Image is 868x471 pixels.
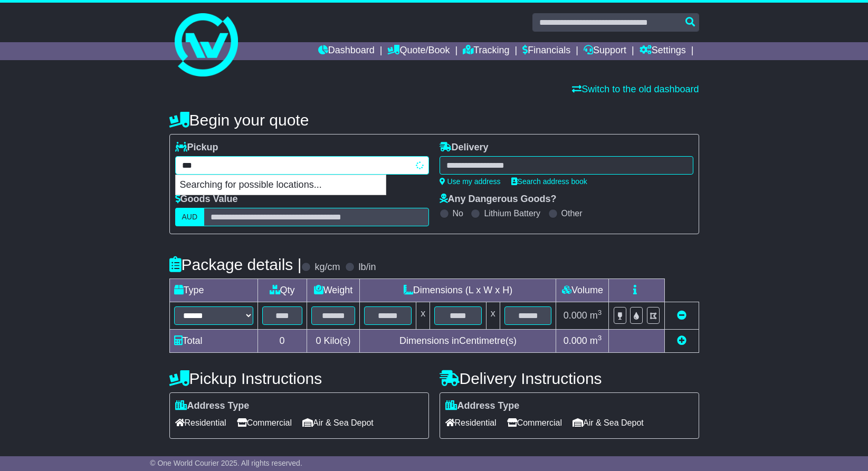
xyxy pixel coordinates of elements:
a: Remove this item [677,310,686,321]
span: Air & Sea Depot [302,415,374,431]
label: Other [561,208,583,218]
span: Residential [445,415,497,431]
h4: Delivery Instructions [440,370,699,387]
td: Dimensions (L x W x H) [360,279,556,302]
a: Financials [522,42,570,60]
h4: Package details | [169,256,302,273]
label: Delivery [440,142,489,153]
label: lb/in [358,262,376,273]
td: x [486,302,500,330]
a: Dashboard [318,42,375,60]
td: Dimensions in Centimetre(s) [360,330,556,353]
span: © One World Courier 2025. All rights reserved. [150,459,302,467]
label: No [453,208,463,218]
h4: Pickup Instructions [169,370,429,387]
span: 0.000 [564,335,587,346]
span: m [590,310,602,321]
sup: 3 [598,309,602,316]
span: Commercial [237,415,292,431]
p: Searching for possible locations... [176,175,386,195]
h4: Begin your quote [169,111,699,129]
a: Add new item [677,335,686,346]
label: kg/cm [314,262,340,273]
label: Any Dangerous Goods? [440,194,557,205]
a: Search address book [511,177,587,186]
td: Volume [556,279,609,302]
label: Goods Value [175,194,238,205]
td: Weight [307,279,360,302]
a: Support [584,42,626,60]
span: 0.000 [564,310,587,321]
td: x [416,302,430,330]
a: Use my address [440,177,501,186]
span: 0 [316,335,321,346]
td: Total [169,330,257,353]
label: Address Type [175,400,250,412]
td: Type [169,279,257,302]
td: 0 [257,330,307,353]
span: Commercial [507,415,562,431]
a: Quote/Book [387,42,450,60]
label: Address Type [445,400,520,412]
span: Residential [175,415,226,431]
label: Pickup [175,142,218,153]
label: Lithium Battery [484,208,540,218]
label: AUD [175,208,205,226]
span: Air & Sea Depot [573,415,644,431]
td: Qty [257,279,307,302]
a: Settings [640,42,686,60]
td: Kilo(s) [307,330,360,353]
a: Switch to the old dashboard [572,84,699,94]
typeahead: Please provide city [175,156,429,175]
span: m [590,335,602,346]
a: Tracking [463,42,509,60]
sup: 3 [598,334,602,342]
